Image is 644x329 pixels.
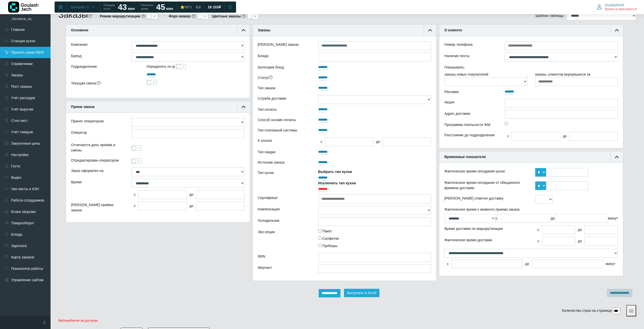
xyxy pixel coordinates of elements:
button: Выгрузить в Excel [344,289,380,297]
div: [PERSON_NAME] отметил доставку [441,195,531,204]
div: минут [603,261,618,267]
div: заказы, клиентов вернувшихся за [531,72,622,86]
div: с [535,227,542,232]
div: с [535,238,542,244]
div: Источник заказа [254,159,314,167]
div: Подразделение: [67,64,143,71]
span: ₽ [219,5,221,9]
b: Прием заказа [71,105,95,109]
div: Отредактирован оператором [67,157,128,165]
div: RRN [254,253,314,262]
div: Акция [441,99,501,108]
button: Швецова 3 [68,3,98,11]
label: Приборы [322,243,337,249]
div: до [523,261,532,267]
label: Определять по ip [147,64,175,69]
div: с [131,192,138,197]
div: Принят оператором [67,118,128,127]
span: мин [166,7,173,11]
div: Отличается день приёма и смены [67,142,128,155]
div: Реклама [441,89,501,96]
b: Временные показатели [444,155,486,159]
div: Холодильник [254,217,314,226]
img: collapse [428,28,432,32]
div: Способ онлайн оплаты [254,117,314,124]
div: Адрес доставки [441,110,501,119]
div: Фактическое время доставки [441,237,531,246]
div: Компенсация [254,206,314,215]
span: Швецова 3 [71,5,88,9]
b: Цветные заказы [212,14,241,19]
img: Логотип компании Goulash.tech [8,2,38,13]
img: collapse [615,155,619,159]
div: К оплате [254,137,314,146]
b: О клиенте [444,28,462,32]
div: до [575,227,584,232]
label: Пакет [322,229,332,234]
b: Основное [71,28,88,32]
span: NPS [185,5,192,9]
div: Тип оплаты [254,106,314,114]
strong: 45 [156,3,165,12]
img: collapse [615,28,619,32]
b: Заказы [258,28,270,32]
div: Текущая смена: [67,80,143,88]
span: Goulash#34 [605,3,624,7]
div: с до минут [441,214,622,223]
h1: Заказы [58,9,88,20]
div: Наличие почты [441,53,501,61]
b: Форс-мажор [169,14,191,19]
div: заказы новых покупателей [441,72,531,86]
label: Шаблон таблицы [536,13,564,18]
div: Фактическое время опоздания от обещанного времени доставки [441,179,531,192]
span: 0,0 [196,5,201,9]
b: Режим маршрутизации [100,14,140,19]
div: [PERSON_NAME] приёма заказа [67,202,128,215]
div: с [444,261,451,267]
div: с [505,134,512,139]
div: Время доставки по маршрутизации [441,225,531,234]
a: 16 103 ₽ [205,3,224,12]
strong: 43 [118,3,127,12]
img: collapse [242,28,245,32]
div: до [575,238,584,244]
div: с [318,139,325,144]
span: Время не фиксируется [605,7,637,11]
div: Фактическое время с момента приема заказа [441,206,622,214]
div: Номер телефона [441,41,501,50]
span: мин [128,7,135,11]
img: collapse [242,105,245,109]
div: Показывать: [441,64,622,72]
b: Исключить тип кухни [318,181,356,185]
div: Заказ оформлен на [67,167,128,176]
div: Служба доставки [254,95,314,104]
div: Время [67,179,128,199]
label: [PERSON_NAME] заказа [254,41,314,50]
b: Выбрать тип кухни [318,170,352,174]
div: Программа лояльности ЖМ [441,121,501,129]
a: Обещаем гостю 43 мин Расчетное время 45 мин [100,3,176,12]
div: с [131,203,138,209]
div: Расстояние до подразделения [441,132,501,141]
span: Расчетное время [141,4,153,11]
div: Сертификат [254,194,314,203]
a: ⭐NPS 0,0 [177,3,204,12]
label: Блюдо [254,53,314,61]
div: Тип кухни [254,169,314,192]
div: до [187,203,196,209]
div: Тип скидки [254,149,314,157]
div: Статус [254,74,314,82]
span: Обещаем гостю [103,4,115,11]
div: до [374,139,383,144]
div: Тип заказа [254,85,314,93]
div: до [560,134,569,139]
label: Количество строк на странице [562,308,612,313]
button: Goulash#34 Время не фиксируется [594,2,640,12]
div: Тип платежной системы [254,127,314,135]
div: Фактическое время опоздания кухни [441,168,531,177]
div: Бренд: [67,53,128,61]
span: 16 103 [208,5,219,9]
label: Эко-опции [254,229,314,251]
div: Компания: [67,41,128,50]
